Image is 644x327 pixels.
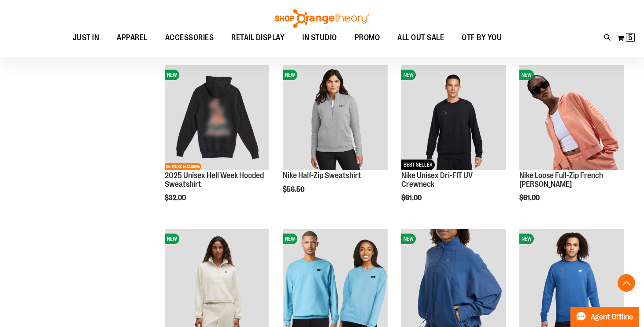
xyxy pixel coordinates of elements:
span: NEW [165,234,179,244]
a: Nike Unisex Dri-FIT UV Crewneck [401,171,473,189]
span: PROMO [355,28,380,48]
a: 2025 Hell Week Hooded SweatshirtNEWNETWORK EXCLUSIVE [165,65,270,171]
div: product [160,61,274,224]
button: Back To Top [618,274,635,292]
button: Agent Offline [570,307,639,327]
img: Shop Orangetheory [274,9,370,28]
span: RETAIL DISPLAY [231,28,285,48]
span: OTF BY YOU [462,28,502,48]
span: NEW [165,70,179,80]
span: $32.00 [165,194,187,202]
img: Nike Unisex Dri-FIT UV Crewneck [401,65,506,170]
div: product [278,61,392,216]
a: Nike Loose Full-Zip French Terry HoodieNEW [519,65,624,171]
span: Agent Offline [591,313,633,321]
span: NEW [283,70,297,80]
span: 5 [628,33,633,42]
span: JUST IN [73,28,100,48]
a: 2025 Unisex Hell Week Hooded Sweatshirt [165,171,264,189]
span: NEW [519,70,534,80]
span: NEW [401,70,416,80]
span: $61.00 [401,194,423,202]
div: product [515,61,629,224]
a: Nike Loose Full-Zip French [PERSON_NAME] [519,171,603,189]
span: ALL OUT SALE [397,28,444,48]
img: Nike Loose Full-Zip French Terry Hoodie [519,65,624,170]
span: $56.50 [283,186,306,193]
span: ACCESSORIES [165,28,214,48]
span: IN STUDIO [302,28,337,48]
span: $61.00 [519,194,541,202]
a: Nike Unisex Dri-FIT UV CrewneckNEWBEST SELLER [401,65,506,171]
div: product [397,61,511,224]
a: Nike Half-Zip Sweatshirt [283,171,361,180]
span: NEW [283,234,297,244]
span: NEW [519,234,534,244]
span: APPAREL [117,28,148,48]
img: 2025 Hell Week Hooded Sweatshirt [165,65,270,170]
a: Nike Half-Zip SweatshirtNEW [283,65,388,171]
span: BEST SELLER [401,160,435,170]
span: NEW [401,234,416,244]
span: NETWORK EXCLUSIVE [165,163,201,170]
img: Nike Half-Zip Sweatshirt [283,65,388,170]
